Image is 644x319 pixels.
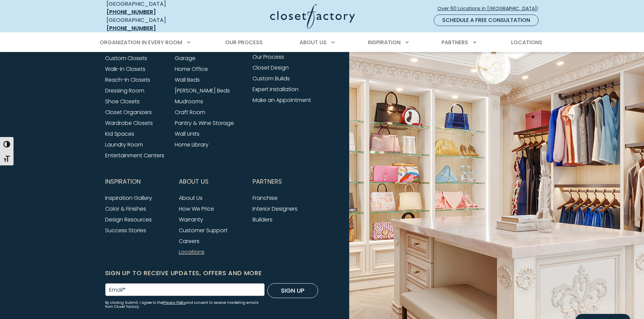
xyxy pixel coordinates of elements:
a: Our Process [253,53,284,61]
a: Home Office [175,65,208,73]
span: Over 60 Locations in [GEOGRAPHIC_DATA]! [437,5,544,12]
span: About Us [179,173,209,190]
a: Inspiration Gallery [105,194,152,202]
a: [PERSON_NAME] Beds [175,87,230,95]
span: Inspiration [368,38,401,46]
a: About Us [179,194,202,202]
a: [PHONE_NUMBER] [106,8,156,16]
a: Wall Units [175,130,199,138]
a: Reach-In Closets [105,76,150,84]
a: Success Stories [105,227,146,234]
span: Inspiration [105,173,141,190]
a: Closet Design [253,64,289,72]
a: Shoe Closets [105,98,140,105]
nav: Primary Menu [95,33,549,52]
a: Home Library [175,141,209,149]
a: Customer Support [179,227,228,234]
button: Footer Subnav Button - Inspiration [105,173,171,190]
span: Locations [511,38,542,46]
a: Color & Finishes [105,205,146,213]
a: Interior Designers [253,205,297,213]
span: Partners [442,38,468,46]
a: Warranty [179,216,203,223]
a: Garage [175,54,195,62]
a: Dressing Room [105,87,144,95]
a: Custom Closets [105,54,147,62]
a: Pantry & Wine Storage [175,119,234,127]
span: Organization in Every Room [100,38,182,46]
a: Closet Organizers [105,108,152,116]
span: Partners [253,173,282,190]
a: Wall Beds [175,76,200,84]
a: Careers [179,237,199,245]
a: Entertainment Centers [105,152,164,159]
a: Builders [253,216,272,223]
a: Privacy Policy [163,300,186,305]
a: Expert Installation [253,85,299,93]
a: [PHONE_NUMBER] [106,24,156,32]
button: Sign Up [267,283,318,298]
a: Custom Builds [253,75,290,82]
a: Schedule a Free Consultation [434,15,539,26]
a: Wardrobe Closets [105,119,153,127]
a: Make an Appointment [253,96,311,104]
span: About Us [300,38,327,46]
span: Our Process [225,38,263,46]
a: Mudrooms [175,98,203,105]
a: Franchise [253,194,278,202]
a: How We Price [179,205,214,213]
button: Footer Subnav Button - Partners [253,173,318,190]
a: Kid Spaces [105,130,134,138]
a: Laundry Room [105,141,143,149]
a: Over 60 Locations in [GEOGRAPHIC_DATA]! [437,3,544,15]
label: Email [109,287,125,293]
a: Design Resources [105,216,152,223]
div: [GEOGRAPHIC_DATA] [106,16,205,32]
button: Footer Subnav Button - About Us [179,173,244,190]
a: Walk-In Closets [105,65,145,73]
small: By clicking Submit, I agree to the and consent to receive marketing emails from Closet Factory. [105,301,265,309]
a: Locations [179,248,205,256]
img: Closet Factory Logo [270,4,355,29]
h6: Sign Up to Receive Updates, Offers and More [105,268,318,278]
a: Craft Room [175,108,205,116]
